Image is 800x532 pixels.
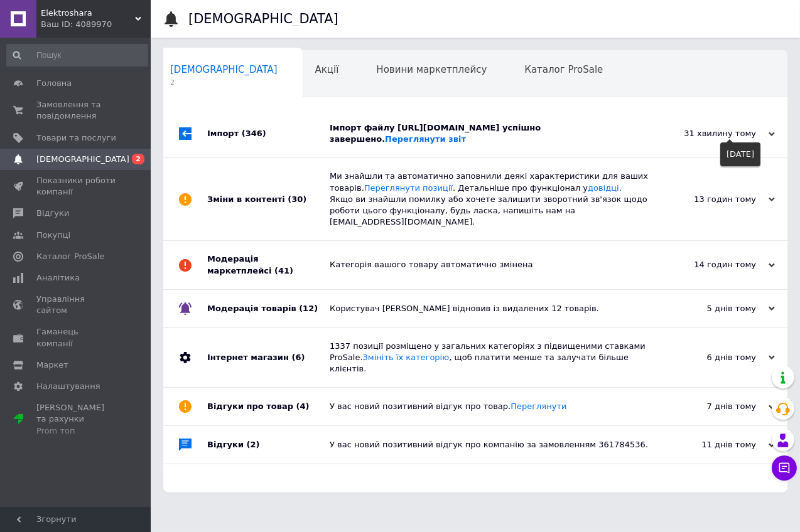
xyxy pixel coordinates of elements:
[649,303,775,314] div: 5 днів тому
[315,64,339,75] span: Акції
[36,272,80,284] span: Аналітика
[41,19,151,30] div: Ваш ID: 4089970
[649,128,775,139] div: 31 хвилину тому
[36,326,116,349] span: Гаманець компанії
[720,142,760,166] div: [DATE]
[207,241,330,289] div: Модерація маркетплейсі
[36,132,116,144] span: Товари та послуги
[524,64,603,75] span: Каталог ProSale
[41,8,135,19] span: Elektroshara
[299,304,318,313] span: (12)
[649,259,775,270] div: 14 годин тому
[649,352,775,363] div: 6 днів тому
[36,359,68,371] span: Маркет
[36,381,100,392] span: Налаштування
[288,194,306,204] span: (30)
[207,290,330,327] div: Модерація товарів
[188,11,338,26] h1: [DEMOGRAPHIC_DATA]
[36,99,116,122] span: Замовлення та повідомлення
[36,208,69,219] span: Відгуки
[330,439,649,450] div: У вас новий позитивний відгук про компанію за замовленням 361784536.
[330,401,649,412] div: У вас новий позитивний відгук про товар.
[36,402,116,437] span: [PERSON_NAME] та рахунки
[170,78,278,87] span: 2
[36,154,129,165] span: [DEMOGRAPHIC_DATA]
[36,251,104,262] span: Каталог ProSale
[207,158,330,240] div: Зміни в контенті
[207,110,330,157] div: Імпорт
[772,455,797,481] button: Чат з покупцем
[376,64,487,75] span: Новини маркетплейсу
[649,194,775,205] div: 13 годин тому
[132,154,144,164] span: 2
[296,402,310,411] span: (4)
[385,134,466,144] a: Переглянути звіт
[207,328,330,388] div: Інтернет магазин
[242,129,266,138] span: (346)
[649,439,775,450] div: 11 днів тому
[511,402,566,411] a: Переглянути
[6,44,148,66] input: Пошук
[364,183,453,193] a: Переглянути позиції
[36,230,70,241] span: Покупці
[330,122,649,145] div: Імпорт файлу [URL][DOMAIN_NAME] успішно завершено.
[330,171,649,228] div: Ми знайшли та автоматично заповнили деякі характеристики для ваших товарів. . Детальніше про функ...
[363,353,450,362] a: Змініть їх категорію
[588,183,619,193] a: довідці
[170,64,278,75] span: [DEMOGRAPHIC_DATA]
[247,440,260,449] span: (2)
[36,425,116,437] div: Prom топ
[207,388,330,425] div: Відгуки про товар
[274,266,293,275] span: (41)
[36,78,72,89] span: Головна
[36,175,116,198] span: Показники роботи компанії
[649,401,775,412] div: 7 днів тому
[291,353,305,362] span: (6)
[330,303,649,314] div: Користувач [PERSON_NAME] відновив із видалених 12 товарів.
[36,294,116,316] span: Управління сайтом
[207,426,330,464] div: Відгуки
[330,259,649,270] div: Категорія вашого товару автоматично змінена
[330,341,649,375] div: 1337 позиції розміщено у загальних категоріях з підвищеними ставками ProSale. , щоб платити менше...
